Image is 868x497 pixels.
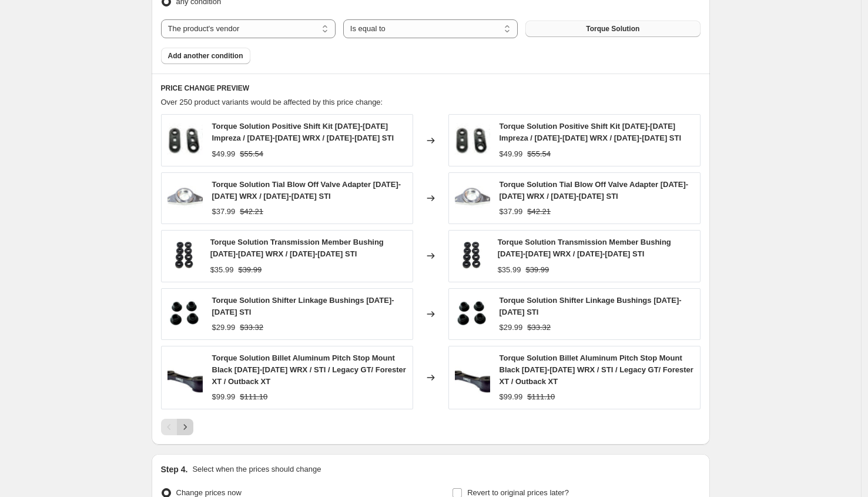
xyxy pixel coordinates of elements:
img: torque-solution-billet-aluminum-pitch-stop-tranny-mount-black-2002-2021-wrx-sti-lgt-fxt-ts-su-011... [167,360,203,395]
div: $49.99 [500,148,523,160]
span: Torque Solution Tial Blow Off Valve Adapter [DATE]-[DATE] WRX / [DATE]-[DATE] STI [500,180,689,201]
strike: $111.10 [240,391,267,403]
span: Torque Solution Tial Blow Off Valve Adapter [DATE]-[DATE] WRX / [DATE]-[DATE] STI [212,180,401,201]
span: Torque Solution Shifter Linkage Bushings [DATE]-[DATE] STI [212,296,394,316]
img: torque-solution-shifter-linkage-bushings-2004-2005-sti-ts-su-700-102760_80x.jpg [167,296,203,332]
strike: $111.10 [527,391,555,403]
div: $37.99 [500,206,523,218]
img: torque-solution-transmission-member-bushing-2002-2014-wrx-2004-2014-sti-ts-su-tmb-381538_80x.jpg [167,238,201,273]
strike: $42.21 [527,206,551,218]
strike: $55.54 [527,148,551,160]
button: Next [177,419,193,435]
div: $99.99 [212,391,236,403]
img: torque-solution-tial-blow-off-valve-adapter-2002-2007-wrx-2004-2021-sti-ts-su-tial-673857_80x.jpg [167,181,203,216]
img: torque-solution-positive-shift-kit-1993-2007-impreza-2002-2007-wrx-2004-2007-sti-ts-su-psk-815240... [455,123,490,158]
button: Torque Solution [525,21,700,37]
h2: Step 4. [161,463,188,475]
span: Torque Solution [586,24,639,34]
span: Add another condition [168,51,243,61]
span: Over 250 product variants would be affected by this price change: [161,98,383,106]
span: Torque Solution Positive Shift Kit [DATE]-[DATE] Impreza / [DATE]-[DATE] WRX / [DATE]-[DATE] STI [500,122,682,142]
img: torque-solution-tial-blow-off-valve-adapter-2002-2007-wrx-2004-2021-sti-ts-su-tial-673857_80x.jpg [455,181,490,216]
div: $99.99 [500,391,523,403]
div: $35.99 [210,264,234,276]
div: $35.99 [498,264,521,276]
strike: $33.32 [240,322,263,333]
div: $49.99 [212,148,236,160]
span: Torque Solution Transmission Member Bushing [DATE]-[DATE] WRX / [DATE]-[DATE] STI [498,238,671,258]
span: Torque Solution Billet Aluminum Pitch Stop Mount Black [DATE]-[DATE] WRX / STI / Legacy GT/ Fores... [212,353,406,386]
strike: $42.21 [240,206,263,218]
p: Select when the prices should change [192,463,321,475]
h6: PRICE CHANGE PREVIEW [161,84,701,93]
div: $37.99 [212,206,236,218]
span: Torque Solution Transmission Member Bushing [DATE]-[DATE] WRX / [DATE]-[DATE] STI [210,238,384,258]
button: Add another condition [161,48,250,64]
div: $29.99 [212,322,236,333]
span: Torque Solution Billet Aluminum Pitch Stop Mount Black [DATE]-[DATE] WRX / STI / Legacy GT/ Fores... [500,353,693,386]
img: torque-solution-transmission-member-bushing-2002-2014-wrx-2004-2014-sti-ts-su-tmb-381538_80x.jpg [455,238,488,273]
span: Torque Solution Shifter Linkage Bushings [DATE]-[DATE] STI [500,296,682,316]
img: torque-solution-shifter-linkage-bushings-2004-2005-sti-ts-su-700-102760_80x.jpg [455,296,490,332]
div: $29.99 [500,322,523,333]
span: Change prices now [176,488,242,497]
span: Revert to original prices later? [467,488,569,497]
strike: $39.99 [238,264,262,276]
strike: $33.32 [527,322,551,333]
nav: Pagination [161,419,193,435]
img: torque-solution-billet-aluminum-pitch-stop-tranny-mount-black-2002-2021-wrx-sti-lgt-fxt-ts-su-011... [455,360,490,395]
strike: $39.99 [525,264,549,276]
strike: $55.54 [240,148,263,160]
img: torque-solution-positive-shift-kit-1993-2007-impreza-2002-2007-wrx-2004-2007-sti-ts-su-psk-815240... [167,123,203,158]
span: Torque Solution Positive Shift Kit [DATE]-[DATE] Impreza / [DATE]-[DATE] WRX / [DATE]-[DATE] STI [212,122,394,142]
